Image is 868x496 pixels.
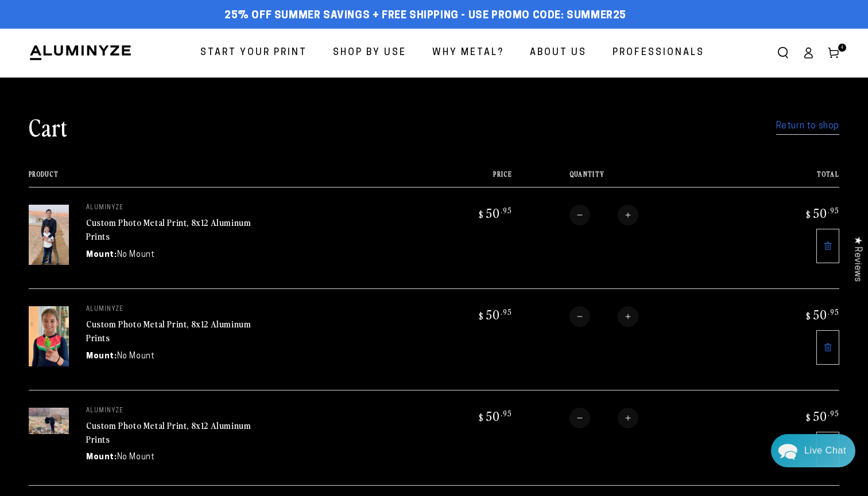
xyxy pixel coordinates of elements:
[117,350,155,362] dd: No Mount
[86,216,251,243] a: Custom Photo Metal Print, 8x12 Aluminum Prints
[477,408,512,424] bdi: 50
[816,229,839,263] a: Remove 8"x12" Rectangle White Matte Aluminyzed Photo
[117,451,155,463] dd: No Mount
[590,408,618,428] input: Quantity for Custom Photo Metal Print, 8x12 Aluminum Prints
[29,112,68,142] h1: Cart
[604,38,713,68] a: Professionals
[117,249,155,261] dd: No Mount
[806,412,811,423] span: $
[804,434,846,467] div: Contact Us Directly
[86,306,258,313] p: aluminyze
[477,306,512,322] bdi: 50
[804,306,839,322] bdi: 50
[424,38,513,68] a: Why Metal?
[806,310,811,322] span: $
[29,408,69,435] img: 8"x12" Rectangle White Matte Aluminyzed Photo
[324,38,415,68] a: Shop By Use
[846,227,868,291] div: Click to open Judge.me floating reviews tab
[501,408,512,418] sup: .95
[743,170,839,187] th: Total
[840,44,844,52] span: 4
[86,451,117,463] dt: Mount:
[512,170,743,187] th: Quantity
[804,408,839,424] bdi: 50
[530,45,587,61] span: About Us
[770,40,796,65] summary: Search our site
[804,205,839,221] bdi: 50
[29,306,69,366] img: 8"x12" Rectangle White Matte Aluminyzed Photo
[816,330,839,365] a: Remove 8"x12" Rectangle White Matte Aluminyzed Photo
[477,205,512,221] bdi: 50
[192,38,316,68] a: Start Your Print
[828,205,839,215] sup: .95
[806,209,811,220] span: $
[333,45,406,61] span: Shop By Use
[86,408,258,415] p: aluminyze
[432,45,504,61] span: Why Metal?
[590,306,618,327] input: Quantity for Custom Photo Metal Print, 8x12 Aluminum Prints
[479,209,484,220] span: $
[501,307,512,317] sup: .95
[86,205,258,212] p: aluminyze
[479,310,484,322] span: $
[86,419,251,446] a: Custom Photo Metal Print, 8x12 Aluminum Prints
[416,170,512,187] th: Price
[224,10,626,22] span: 25% off Summer Savings + Free Shipping - Use Promo Code: SUMMER25
[771,434,855,467] div: Chat widget toggle
[521,38,595,68] a: About Us
[86,317,251,345] a: Custom Photo Metal Print, 8x12 Aluminum Prints
[86,350,117,362] dt: Mount:
[590,205,618,225] input: Quantity for Custom Photo Metal Print, 8x12 Aluminum Prints
[776,118,839,135] a: Return to shop
[29,205,69,265] img: 8"x12" Rectangle White Matte Aluminyzed Photo
[29,44,132,61] img: Aluminyze
[479,412,484,423] span: $
[86,249,117,261] dt: Mount:
[200,45,307,61] span: Start Your Print
[828,307,839,317] sup: .95
[828,408,839,418] sup: .95
[613,45,704,61] span: Professionals
[501,205,512,215] sup: .95
[816,432,839,466] a: Remove 8"x12" Rectangle White Matte Aluminyzed Photo
[29,170,416,187] th: Product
